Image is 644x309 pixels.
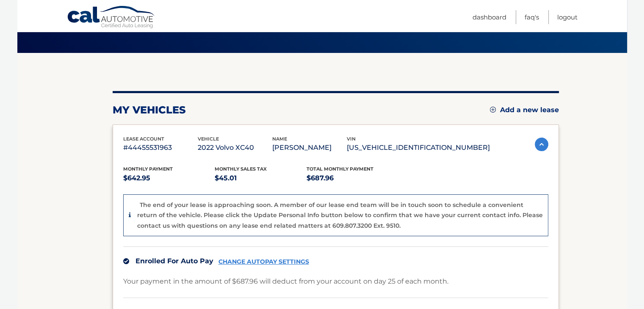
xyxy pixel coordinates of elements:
[215,172,307,184] p: $45.01
[272,142,347,154] p: [PERSON_NAME]
[307,172,398,184] p: $687.96
[135,257,213,265] span: Enrolled For Auto Pay
[198,142,272,154] p: 2022 Volvo XC40
[123,258,129,264] img: check.svg
[272,136,287,142] span: name
[123,166,173,172] span: Monthly Payment
[525,10,539,24] a: FAQ's
[137,201,543,229] p: The end of your lease is approaching soon. A member of our lease end team will be in touch soon t...
[557,10,578,24] a: Logout
[123,172,215,184] p: $642.95
[490,106,559,114] a: Add a new lease
[347,136,356,142] span: vin
[535,138,548,151] img: accordion-active.svg
[198,136,219,142] span: vehicle
[123,142,198,154] p: #44455531963
[215,166,267,172] span: Monthly sales Tax
[307,166,373,172] span: Total Monthly Payment
[218,258,309,265] a: CHANGE AUTOPAY SETTINGS
[123,276,448,287] p: Your payment in the amount of $687.96 will deduct from your account on day 25 of each month.
[347,142,490,154] p: [US_VEHICLE_IDENTIFICATION_NUMBER]
[67,6,156,30] a: Cal Automotive
[490,107,496,113] img: add.svg
[473,10,506,24] a: Dashboard
[113,104,186,116] h2: my vehicles
[123,136,164,142] span: lease account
